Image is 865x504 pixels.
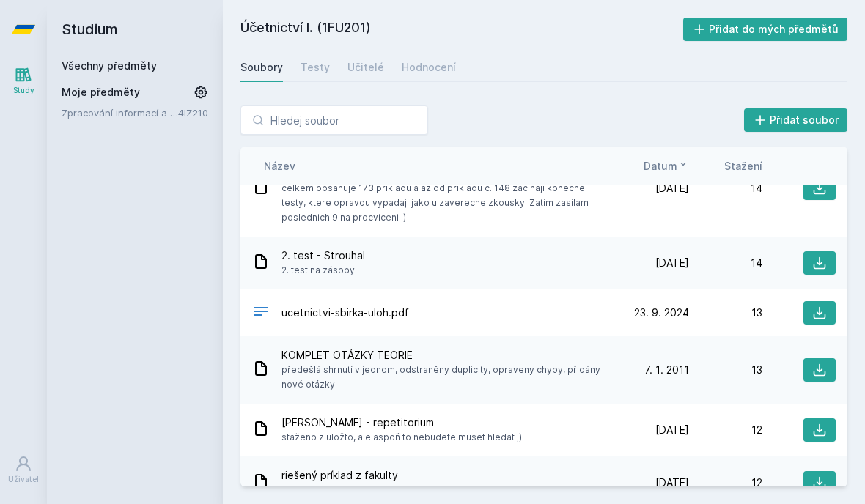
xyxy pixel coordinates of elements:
[281,348,610,363] span: KOMPLET OTÁZKY TEORIE
[655,256,689,270] span: [DATE]
[281,248,365,263] span: 2. test - Strouhal
[301,60,330,75] div: Testy
[689,181,762,196] div: 14
[281,166,610,225] span: Vkladam posledních 9 prikladů z nové knížky zaverecnych testu. Knizka celkem obsahuje 173 priklad...
[402,53,456,82] a: Hodnocení
[281,263,365,278] span: 2. test na zásoby
[62,85,140,100] span: Moje předměty
[655,423,689,437] span: [DATE]
[240,53,283,82] a: Soubory
[689,475,762,490] div: 12
[724,158,762,174] button: Stažení
[301,53,330,82] a: Testy
[689,363,762,377] div: 13
[281,305,409,320] span: ucetnictvi-sbirka-uloh.pdf
[655,181,689,196] span: [DATE]
[281,483,398,497] span: určite dobre ;)
[689,305,762,320] div: 13
[655,475,689,490] span: [DATE]
[281,363,610,392] span: předešlá shrnutí v jednom, odstraněny duplicity, opraveny chyby, přidány nové otázky
[347,60,384,75] div: Učitelé
[3,59,44,103] a: Study
[62,105,178,120] a: Zpracování informací a znalostí
[644,363,689,377] span: 7. 1. 2011
[281,468,398,483] span: riešený príklad z fakulty
[347,53,384,82] a: Učitelé
[240,18,683,41] h2: Účetnictví I. (1FU201)
[402,60,456,75] div: Hodnocení
[62,59,157,72] a: Všechny předměty
[689,423,762,437] div: 12
[689,256,762,270] div: 14
[644,158,677,174] span: Datum
[683,18,848,41] button: Přidat do mých předmětů
[644,158,689,174] button: Datum
[3,448,44,492] a: Uživatel
[634,305,689,320] span: 23. 9. 2024
[240,60,283,75] div: Soubory
[744,108,848,132] button: Přidat soubor
[178,107,208,119] a: 4IZ210
[8,474,39,485] div: Uživatel
[281,415,522,430] span: [PERSON_NAME] - repetitorium
[13,85,34,96] div: Study
[281,430,522,445] span: staženo z uložto, ale aspoň to nebudete muset hledat ;)
[240,105,428,135] input: Hledej soubor
[264,158,295,174] button: Název
[252,303,270,324] div: PDF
